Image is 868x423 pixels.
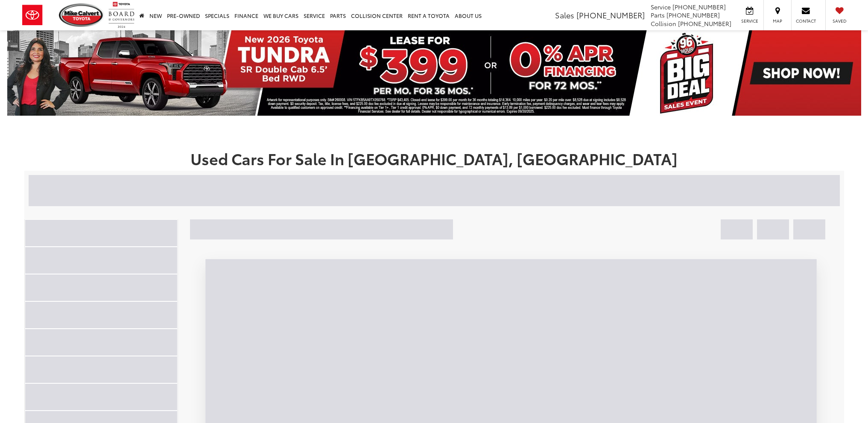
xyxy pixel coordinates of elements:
[651,11,665,19] span: Parts
[651,3,671,11] span: Service
[7,30,861,116] img: New 2026 Toyota Tundra
[768,18,787,24] span: Map
[576,9,645,20] span: [PHONE_NUMBER]
[796,18,816,24] span: Contact
[740,18,759,24] span: Service
[678,19,731,28] span: [PHONE_NUMBER]
[830,18,849,24] span: Saved
[59,3,104,27] img: Mike Calvert Toyota
[555,9,574,20] span: Sales
[651,19,676,28] span: Collision
[666,11,720,19] span: [PHONE_NUMBER]
[672,3,726,11] span: [PHONE_NUMBER]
